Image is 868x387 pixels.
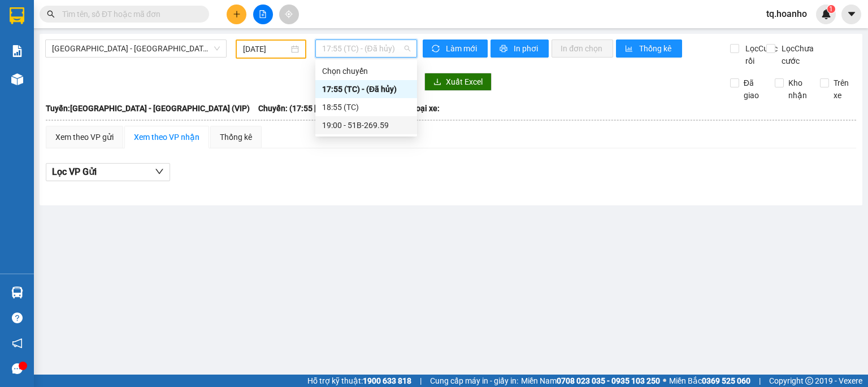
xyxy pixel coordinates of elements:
span: aim [285,10,293,18]
span: Miền Nam [521,375,660,387]
span: Sài Gòn - Bình Định (VIP) [52,40,220,57]
span: tq.hoanho [757,7,816,21]
span: question-circle [12,313,23,323]
span: | [759,375,761,387]
span: plus [233,10,241,18]
span: Lọc VP Gửi [52,165,97,179]
div: Chọn chuyến [315,62,417,80]
span: Kho nhận [784,77,811,102]
span: Miền Bắc [669,375,750,387]
span: notification [12,338,23,349]
button: In đơn chọn [552,39,613,58]
span: Loại xe: [411,102,440,115]
span: Đã giao [739,77,767,102]
div: 19:00 - 51B-269.59 [322,119,410,131]
span: caret-down [847,9,857,19]
span: In phơi [514,42,540,55]
input: 13/08/2025 [243,43,288,55]
img: icon-new-feature [821,9,831,19]
span: Làm mới [446,42,479,55]
span: Hỗ trợ kỹ thuật: [307,375,411,387]
img: warehouse-icon [11,73,23,85]
span: message [12,363,23,374]
div: Xem theo VP gửi [55,131,114,143]
span: printer [500,45,509,54]
span: bar-chart [625,45,635,54]
div: 17:55 (TC) - (Đã hủy) [322,83,410,95]
img: warehouse-icon [11,287,23,298]
div: 18:55 (TC) [322,101,410,113]
button: Lọc VP Gửi [46,163,170,181]
span: 17:55 (TC) - (Đã hủy) [322,40,411,57]
button: downloadXuất Excel [424,73,492,91]
button: caret-down [841,5,861,24]
sup: 1 [827,5,835,13]
button: printerIn phơi [491,39,549,58]
span: | [420,375,422,387]
button: bar-chartThống kê [616,39,682,58]
button: plus [227,5,246,24]
b: Tuyến: [GEOGRAPHIC_DATA] - [GEOGRAPHIC_DATA] (VIP) [46,104,250,113]
span: file-add [259,10,267,18]
img: solution-icon [11,45,23,57]
input: Tìm tên, số ĐT hoặc mã đơn [62,8,196,20]
div: Thống kê [220,131,252,143]
button: syncLàm mới [423,39,488,58]
span: Trên xe [829,77,857,102]
span: sync [432,45,441,54]
span: Cung cấp máy in - giấy in: [430,375,518,387]
span: Lọc Cước rồi [741,42,779,67]
span: copyright [805,377,813,385]
span: Thống kê [639,42,673,55]
img: logo-vxr [10,7,24,24]
span: 1 [829,5,833,13]
span: Chuyến: (17:55 [DATE]) [258,102,341,115]
div: Chọn chuyến [322,65,410,77]
span: search [47,10,55,18]
div: Xem theo VP nhận [134,131,199,143]
button: file-add [253,5,273,24]
span: down [155,167,164,176]
strong: 0708 023 035 - 0935 103 250 [557,376,660,385]
strong: 1900 633 818 [363,376,411,385]
strong: 0369 525 060 [702,376,750,385]
button: aim [279,5,299,24]
span: Lọc Chưa cước [777,42,821,67]
span: ⚪️ [663,379,666,383]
